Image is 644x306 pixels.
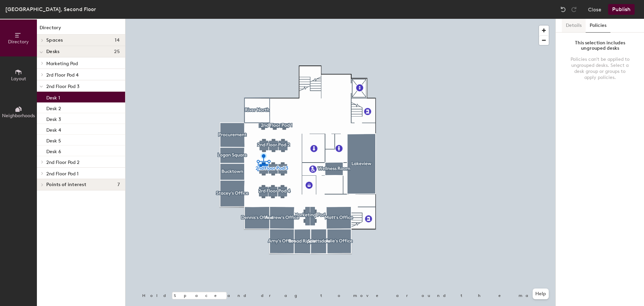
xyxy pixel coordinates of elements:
span: 2rd Floor Pod 4 [46,72,78,78]
p: Desk 4 [46,125,61,133]
h1: Directory [37,24,125,35]
span: Spaces [46,38,63,43]
span: Points of interest [46,182,86,187]
span: Layout [11,76,26,82]
span: 2nd Floor Pod 2 [46,160,79,165]
p: Desk 3 [46,115,61,122]
button: Close [588,4,601,15]
p: Desk 2 [46,104,61,112]
span: 2nd Floor Pod 3 [46,84,79,89]
span: 7 [117,182,120,187]
p: Desk 6 [46,147,61,155]
button: Policies [586,19,610,33]
span: Neighborhoods [2,113,35,119]
span: Marketing Pod [46,61,78,67]
button: Publish [608,4,635,15]
span: 25 [114,49,120,54]
img: Redo [571,6,577,13]
div: This selection includes ungrouped desks [569,40,631,51]
img: Undo [560,6,567,13]
div: Policies can't be applied to ungrouped desks. Select a desk group or groups to apply policies. [569,56,631,81]
button: Details [562,19,586,33]
span: Directory [8,39,29,45]
div: [GEOGRAPHIC_DATA], Second Floor [5,5,96,13]
p: Desk 5 [46,136,61,144]
span: 14 [115,38,120,43]
span: Desks [46,49,59,54]
p: Desk 1 [46,93,60,101]
button: Help [533,289,549,299]
span: 2nd Floor Pod 1 [46,171,78,177]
